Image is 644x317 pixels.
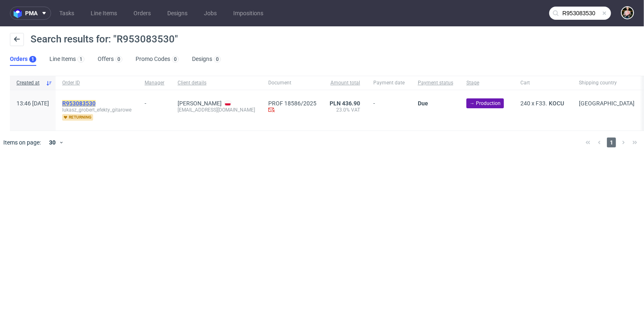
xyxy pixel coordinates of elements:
[62,100,97,107] a: R953083530
[3,138,41,147] span: Items on page:
[129,7,156,20] a: Orders
[145,97,164,107] div: -
[536,100,547,107] span: F33.
[145,79,164,86] span: Manager
[162,7,192,20] a: Designs
[330,100,360,107] span: PLN 436.90
[192,53,221,66] a: Designs0
[10,7,51,20] button: pma
[520,100,530,107] span: 240
[520,100,566,107] div: x
[62,114,93,121] span: returning
[44,137,59,148] div: 30
[117,56,120,62] div: 0
[373,100,405,121] span: -
[54,7,79,20] a: Tasks
[466,79,507,86] span: Stage
[579,100,635,107] span: [GEOGRAPHIC_DATA]
[199,7,222,20] a: Jobs
[16,100,49,107] span: 13:46 [DATE]
[16,79,42,86] span: Created at
[98,53,122,66] a: Offers0
[62,107,131,113] span: lukasz_grobert_efekty_gitarowe
[228,7,268,20] a: Impositions
[418,79,453,86] span: Payment status
[373,79,405,86] span: Payment date
[178,100,222,107] a: [PERSON_NAME]
[579,79,635,86] span: Shipping country
[216,56,219,62] div: 0
[10,53,36,66] a: Orders1
[520,79,566,86] span: Cart
[80,56,82,62] div: 1
[31,56,34,62] div: 1
[418,100,428,107] span: Due
[14,9,25,18] img: logo
[62,100,96,107] mark: R953083530
[136,53,179,66] a: Promo Codes0
[178,79,255,86] span: Client details
[86,7,122,20] a: Line Items
[622,7,633,19] img: Marta Tomaszewska
[268,79,316,86] span: Document
[25,10,37,16] span: pma
[30,33,178,45] span: Search results for: "R953083530"
[330,79,360,86] span: Amount total
[547,100,566,107] a: KOCU
[174,56,177,62] div: 0
[268,100,316,107] a: PROF 18586/2025
[470,100,501,107] span: → Production
[49,53,84,66] a: Line Items1
[62,79,131,86] span: Order ID
[178,107,255,113] div: [EMAIL_ADDRESS][DOMAIN_NAME]
[330,107,360,113] span: 23.0% VAT
[607,138,616,147] span: 1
